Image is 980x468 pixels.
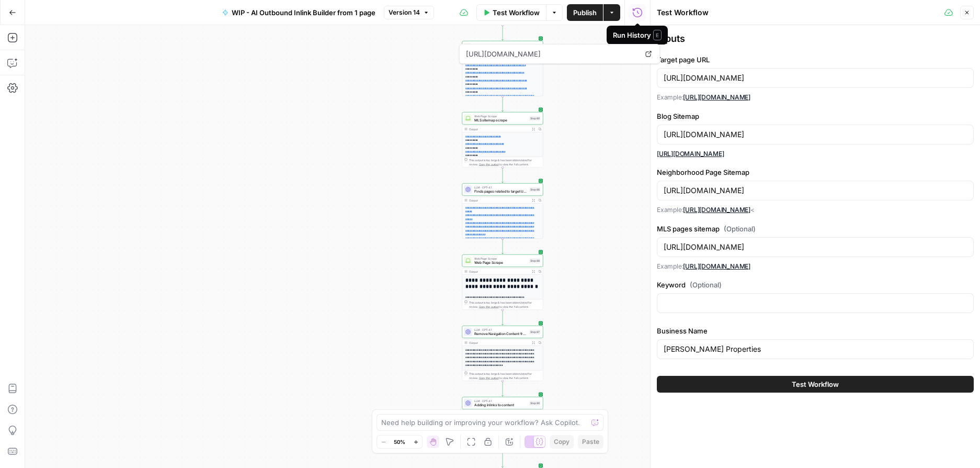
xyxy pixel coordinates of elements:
div: Step 80 [529,116,541,121]
span: Publish [573,7,597,18]
g: Edge from step_80 to step_86 [502,168,504,183]
a: [URL][DOMAIN_NAME] [683,206,750,214]
span: Copy the output [479,376,499,380]
span: 50% [394,438,405,446]
span: Copy the output [479,163,499,166]
g: Edge from step_88 to step_87 [502,310,504,325]
button: Copy [550,435,574,449]
div: This output is too large & has been abbreviated for review. to view the full content. [469,300,541,309]
span: [URL][DOMAIN_NAME] [464,44,640,63]
span: (Optional) [724,224,756,234]
button: Test Workflow [657,376,974,393]
div: This output is too large & has been abbreviated for review. to view the full content. [469,158,541,166]
p: Example: [657,261,974,272]
span: LLM · GPT-4.1 [474,185,527,190]
input: best restaurants [664,185,967,196]
div: Output [469,127,529,131]
span: MLS sitemap scrape [474,118,527,123]
div: This output is too large & has been abbreviated for review. to view the full content. [469,372,541,380]
span: LLM · GPT-4.1 [474,399,527,403]
button: WIP - AI Outbound Inlink Builder from 1 page [216,4,382,21]
p: Example: [657,92,974,103]
span: Remove Navigation Content from Target URL [474,331,527,337]
g: Edge from step_90 to step_53 [502,452,504,467]
div: Step 86 [529,187,541,192]
label: Business Name [657,326,974,336]
span: Test Workflow [792,379,839,389]
div: Output [469,341,529,345]
div: Output [469,198,529,203]
span: Adding inlinks to content [474,403,527,408]
button: Version 14 [384,6,434,19]
label: Neighborhood Page Sitemap [657,167,974,177]
div: Step 88 [529,259,541,263]
button: Publish [567,4,603,21]
input: Taylor Lucyk Group [664,129,967,140]
a: [URL][DOMAIN_NAME] [683,262,750,270]
button: Paste [578,435,603,449]
label: Keyword [657,280,974,290]
span: Web Page Scrape [474,114,527,118]
div: Run History [613,30,662,40]
div: Output [469,270,529,274]
a: [URL][DOMAIN_NAME] [657,150,724,158]
span: E [653,30,662,40]
input: https://gingermartin.com/blog/pet-friendly-wineries-in-napa-and-sonoma [664,73,967,83]
span: (Optional) [690,280,722,290]
span: Web Page Scrape [474,257,527,261]
label: Target page URL [657,54,974,65]
div: Step 90 [529,401,541,406]
div: Inputs [657,31,974,46]
a: [URL][DOMAIN_NAME] [683,93,750,101]
button: Test Workflow [476,4,546,21]
span: Copy [554,437,569,447]
label: Blog Sitemap [657,111,974,121]
g: Edge from step_86 to step_88 [502,239,504,254]
span: Test Workflow [493,7,540,18]
g: Edge from step_84 to step_80 [502,96,504,112]
span: Copy the output [479,305,499,308]
div: Step 87 [529,330,541,335]
g: Edge from step_56 to step_84 [502,25,504,40]
span: Web Page Scrape [474,260,527,265]
span: Finds pages related to target URL [474,189,527,194]
g: Edge from step_87 to step_90 [502,381,504,396]
span: Version 14 [389,8,420,17]
label: MLS pages sitemap [657,224,974,234]
input: What is a Large Language Model: A Complete Guide [664,242,967,252]
p: Example: < [657,205,974,215]
span: LLM · GPT-4.1 [474,328,527,332]
span: Web Page Scrape [474,43,527,47]
span: Paste [582,437,599,447]
span: WIP - AI Outbound Inlink Builder from 1 page [232,7,375,18]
